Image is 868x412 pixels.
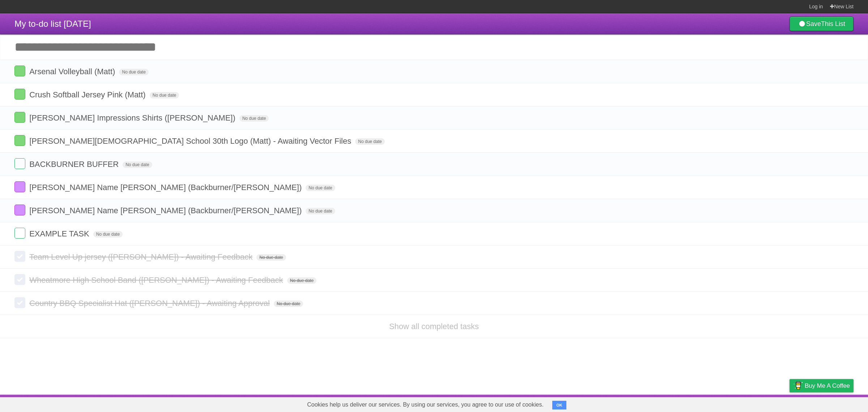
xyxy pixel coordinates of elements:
span: No due date [287,277,316,284]
label: Done [14,228,25,239]
span: No due date [306,185,335,191]
span: No due date [306,208,335,214]
span: Country BBQ Specialist Hat ([PERSON_NAME]) - Awaiting Approval [29,299,272,308]
label: Done [14,112,25,123]
span: [PERSON_NAME] Impressions Shirts ([PERSON_NAME]) [29,113,237,122]
label: Done [14,274,25,285]
span: EXAMPLE TASK [29,229,91,238]
label: Done [14,135,25,146]
span: No due date [93,231,123,237]
span: [PERSON_NAME][DEMOGRAPHIC_DATA] School 30th Logo (Matt) - Awaiting Vector Files [29,136,353,146]
img: Buy me a coffee [793,379,803,392]
label: Done [14,66,25,76]
a: Buy me a coffee [790,379,854,392]
span: No due date [355,138,384,145]
span: [PERSON_NAME] Name [PERSON_NAME] (Backburner/[PERSON_NAME]) [29,206,303,215]
a: SaveThis List [790,17,854,31]
span: [PERSON_NAME] Name [PERSON_NAME] (Backburner/[PERSON_NAME]) [29,183,303,192]
span: No due date [150,92,179,98]
span: BACKBURNER BUFFER [29,160,120,169]
span: No due date [274,300,303,307]
span: Team Level Up jersey ([PERSON_NAME]) - Awaiting Feedback [29,252,254,261]
span: No due date [256,254,286,261]
label: Done [14,89,25,100]
span: Cookies help us deliver our services. By using our services, you agree to our use of cookies. [300,398,551,412]
a: Privacy [780,396,799,410]
label: Done [14,251,25,262]
span: Buy me a coffee [805,379,850,392]
span: Arsenal Volleyball (Matt) [29,67,117,76]
label: Done [14,181,25,192]
button: OK [552,401,566,409]
a: Terms [756,396,771,410]
b: This List [821,20,845,28]
a: About [693,396,709,410]
span: Crush Softball Jersey Pink (Matt) [29,90,148,99]
a: Suggest a feature [808,396,854,410]
span: No due date [123,161,152,168]
a: Show all completed tasks [389,322,479,331]
a: Developers [717,396,746,410]
label: Done [14,205,25,215]
label: Done [14,158,25,169]
span: No due date [239,115,269,122]
label: Done [14,297,25,308]
span: My to-do list [DATE] [14,19,91,29]
span: No due date [119,69,148,75]
span: Wheatmore High School Band ([PERSON_NAME]) - Awaiting Feedback [29,276,285,285]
